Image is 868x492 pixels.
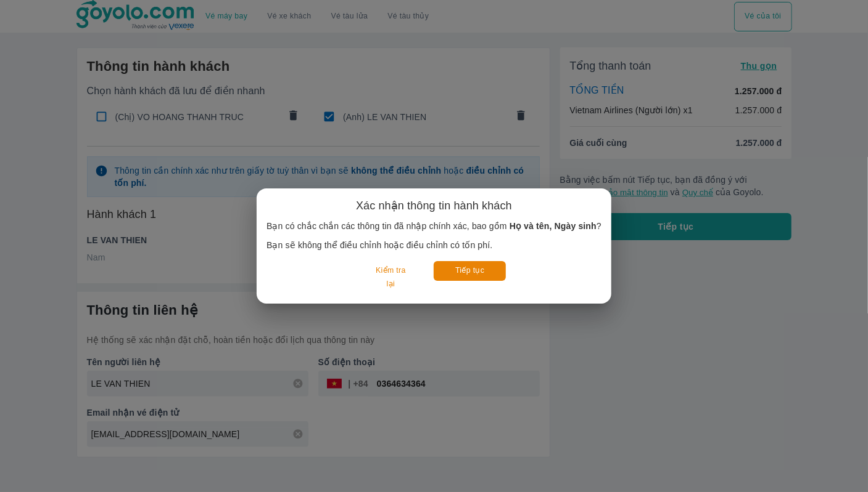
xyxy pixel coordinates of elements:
b: Họ và tên, Ngày sinh [510,221,597,231]
button: Tiếp tục [434,261,506,280]
button: Kiểm tra lại [362,261,420,294]
p: Bạn có chắc chắn các thông tin đã nhập chính xác, bao gồm ? [267,220,601,232]
h6: Xác nhận thông tin hành khách [356,198,512,213]
p: Bạn sẽ không thể điều chỉnh hoặc điều chỉnh có tốn phí. [267,239,601,251]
